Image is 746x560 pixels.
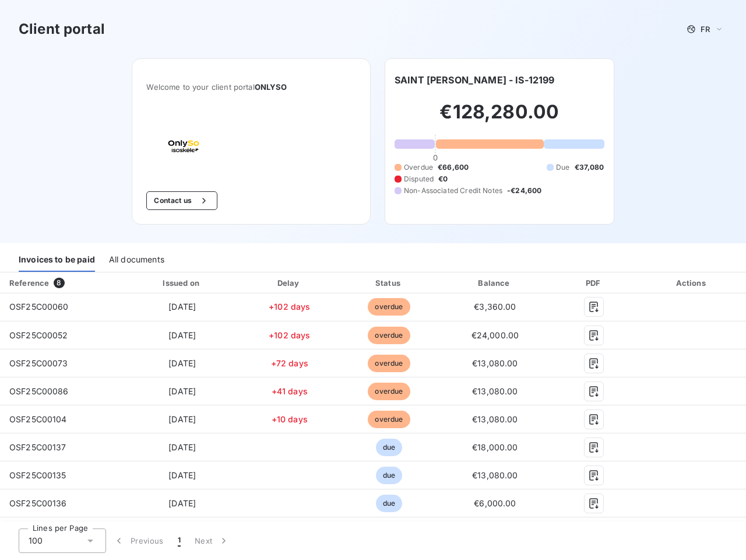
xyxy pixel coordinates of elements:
span: +102 days [269,330,310,340]
span: overdue [368,327,410,344]
span: 1 [178,535,181,547]
span: [DATE] [168,358,196,368]
span: OSF25C00137 [9,442,66,452]
span: OSF25C00060 [9,302,69,311]
span: +10 days [272,414,308,424]
span: OSF25C00136 [9,498,67,508]
span: €0 [438,174,448,184]
span: €13,080.00 [472,386,518,396]
div: PDF [553,277,635,289]
span: due [376,439,402,456]
span: +72 days [271,358,308,368]
span: €37,080 [575,162,604,173]
span: [DATE] [168,302,196,311]
span: 8 [54,278,64,288]
span: OSF25C00073 [9,358,68,368]
div: Status [340,277,437,289]
h6: SAINT [PERSON_NAME] - IS-12199 [395,73,555,87]
span: +102 days [269,302,310,311]
span: due [376,467,402,484]
div: Delay [243,277,336,289]
span: €13,080.00 [472,470,518,480]
span: €6,000.00 [474,498,516,508]
span: €13,080.00 [472,358,518,368]
span: [DATE] [168,442,196,452]
h2: €128,280.00 [395,100,604,135]
span: [DATE] [168,386,196,396]
span: Overdue [404,162,433,173]
span: [DATE] [168,414,196,424]
span: due [376,495,402,512]
span: €18,000.00 [472,442,518,452]
span: OSF25C00052 [9,330,68,340]
span: +41 days [272,386,308,396]
span: Non-Associated Credit Notes [404,185,502,196]
span: €24,000.00 [471,330,519,340]
span: overdue [368,298,410,316]
span: [DATE] [168,470,196,480]
span: OSF25C00086 [9,386,69,396]
span: €66,600 [438,162,469,173]
div: Issued on [126,277,238,289]
div: Invoices to be paid [19,247,95,272]
span: [DATE] [168,330,196,340]
span: OSF25C00135 [9,470,66,480]
span: €13,080.00 [472,414,518,424]
div: Balance [442,277,548,289]
button: Previous [106,528,171,553]
span: Due [556,162,569,173]
button: Contact us [146,191,217,210]
span: €3,360.00 [474,302,516,311]
span: 100 [29,535,43,547]
span: overdue [368,383,410,400]
div: All documents [109,247,164,272]
button: 1 [171,528,188,553]
span: FR [701,24,710,34]
div: Reference [9,278,49,288]
span: Disputed [404,174,434,184]
span: Welcome to your client portal [146,82,356,92]
span: OSF25C00104 [9,414,67,424]
span: -€24,600 [507,185,541,196]
button: Next [188,528,237,553]
span: [DATE] [168,498,196,508]
span: overdue [368,355,410,372]
img: Company logo [146,120,221,173]
span: overdue [368,411,410,428]
span: ONLYSO [255,82,287,92]
h3: Client portal [19,19,105,40]
div: Actions [640,277,744,289]
span: 0 [433,153,438,162]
